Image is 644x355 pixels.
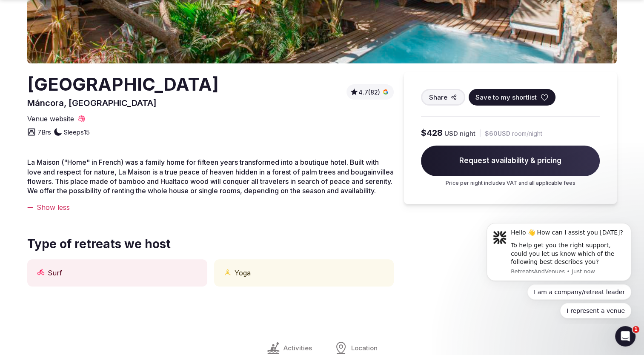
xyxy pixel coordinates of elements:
[37,128,51,137] span: 7 Brs
[27,158,394,195] span: La Maison ("Home" in French) was a family home for fifteen years transformed into a boutique hote...
[27,203,394,212] div: Show less
[444,129,458,138] span: USD
[633,326,639,333] span: 1
[283,344,312,352] span: Activities
[421,127,443,139] span: $428
[27,236,171,252] span: Type of retreats we host
[351,344,378,352] span: Location
[421,89,465,106] button: Share
[485,129,510,138] span: $60 USD
[421,180,600,187] p: Price per night includes VAT and all applicable fees
[64,128,90,137] span: Sleeps 15
[475,93,537,102] span: Save to my shortlist
[469,89,555,106] button: Save to my shortlist
[350,88,390,96] button: 4.7(82)
[27,114,86,123] a: Venue website
[358,88,380,97] span: 4.7 (82)
[421,146,600,176] span: Request availability & pricing
[429,93,447,102] span: Share
[27,114,74,123] span: Venue website
[460,129,475,138] span: night
[27,72,219,97] h2: [GEOGRAPHIC_DATA]
[512,129,542,138] span: room/night
[479,129,481,137] div: |
[474,216,644,324] iframe: Intercom notifications message
[27,98,157,108] span: Máncora, [GEOGRAPHIC_DATA]
[615,326,635,346] iframe: Intercom live chat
